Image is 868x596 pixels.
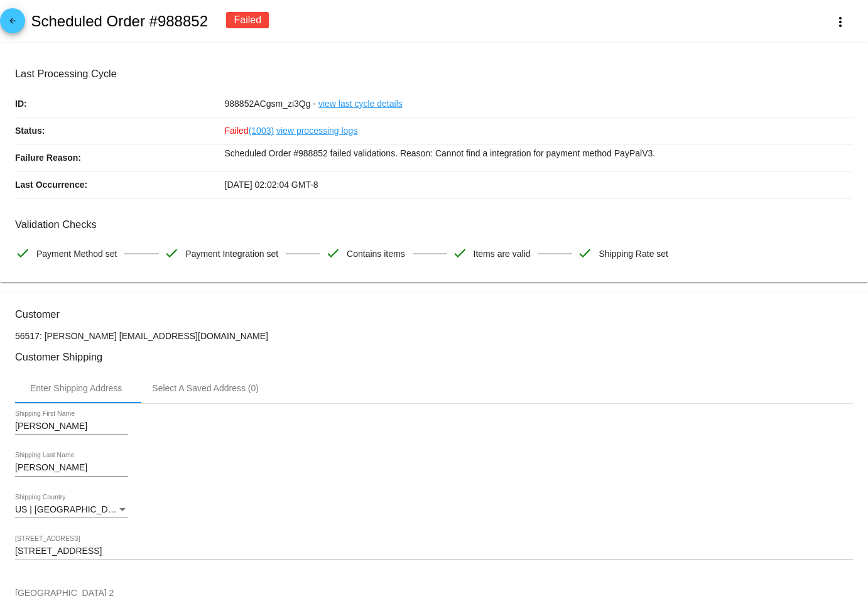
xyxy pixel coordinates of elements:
p: 56517: [PERSON_NAME] [EMAIL_ADDRESS][DOMAIN_NAME] [15,331,853,341]
p: Last Occurrence: [15,171,225,198]
span: Failed [225,126,274,136]
mat-icon: arrow_back [5,16,20,31]
p: Failure Reason: [15,144,225,171]
span: US | [GEOGRAPHIC_DATA] [15,504,126,514]
a: view last cycle details [318,90,403,117]
input: Shipping Street 1 [15,546,853,556]
span: [DATE] 02:02:04 GMT-8 [225,180,318,190]
a: (1003) [249,117,274,144]
input: Shipping Last Name [15,463,128,473]
mat-icon: check [15,246,30,261]
div: Enter Shipping Address [30,383,122,393]
span: Shipping Rate set [599,241,668,267]
span: 988852ACgsm_zi3Qg - [225,99,317,109]
h3: Customer Shipping [15,351,853,363]
mat-select: Shipping Country [15,505,128,515]
mat-icon: more_vert [833,14,848,30]
span: Payment Method set [36,241,117,267]
mat-icon: check [325,246,340,261]
span: Items are valid [474,241,531,267]
mat-icon: check [452,246,467,261]
mat-icon: check [577,246,592,261]
mat-icon: check [164,246,179,261]
span: Payment Integration set [185,241,278,267]
h2: Scheduled Order #988852 [31,13,208,30]
h3: Validation Checks [15,219,853,230]
span: Contains items [347,241,405,267]
div: Failed [226,12,269,28]
input: Shipping First Name [15,421,128,431]
h3: Customer [15,308,853,320]
p: Scheduled Order #988852 failed validations. Reason: Cannot find a integration for payment method ... [225,144,854,162]
p: Status: [15,117,225,144]
h3: Last Processing Cycle [15,68,853,80]
div: Select A Saved Address (0) [152,383,259,393]
a: view processing logs [276,117,357,144]
p: ID: [15,90,225,117]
